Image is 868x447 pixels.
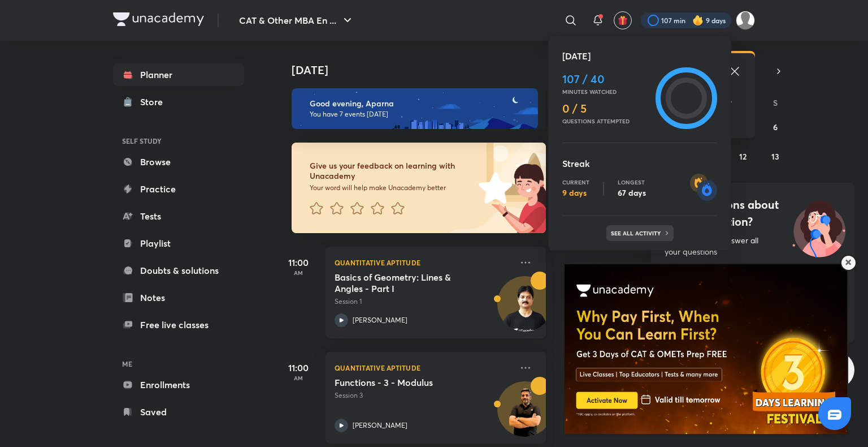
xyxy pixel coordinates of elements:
p: 9 days [562,188,589,198]
h5: Streak [562,157,717,170]
h4: 107 / 40 [562,72,651,86]
p: See all activity [611,230,663,237]
p: Current [562,179,589,186]
iframe: notification-frame-~55857496 [544,235,857,436]
p: 67 days [618,188,646,198]
h5: [DATE] [562,49,717,63]
p: Longest [618,179,646,186]
img: streak [690,174,717,201]
p: Minutes watched [562,88,651,95]
p: Questions attempted [562,118,651,124]
h4: 0 / 5 [562,102,651,115]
